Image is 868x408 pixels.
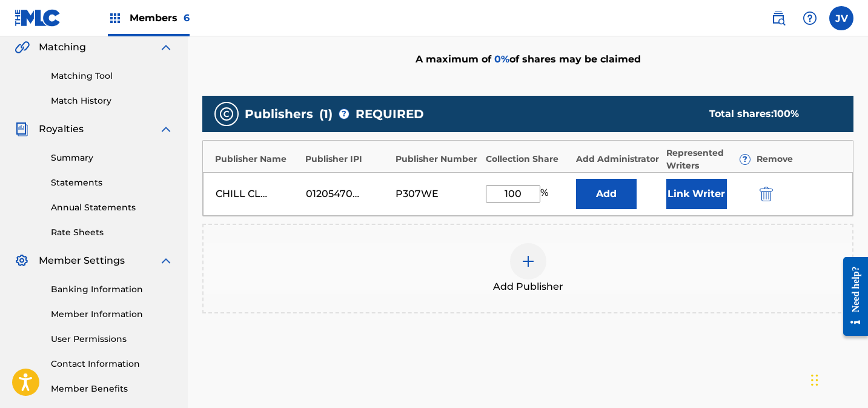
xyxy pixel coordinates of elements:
button: Link Writer [666,179,727,209]
img: Top Rightsholders [108,11,122,25]
a: Statements [51,176,173,189]
span: REQUIRED [356,105,424,123]
div: User Menu [829,6,853,30]
div: Represented Writers [666,147,750,172]
iframe: Resource Center [834,248,868,346]
div: Remove [757,153,841,166]
img: Royalties [15,122,29,136]
span: 0 % [494,53,509,65]
a: Annual Statements [51,201,173,214]
button: Add [576,179,637,209]
a: User Permissions [51,333,173,346]
span: Add Publisher [493,279,563,294]
span: ( 1 ) [319,105,333,123]
img: search [771,11,786,25]
a: Rate Sheets [51,226,173,239]
span: 6 [184,12,190,24]
div: Collection Share [486,153,570,166]
img: 12a2ab48e56ec057fbd8.svg [760,187,773,201]
span: Royalties [39,122,84,136]
img: help [803,11,817,25]
div: A maximum of of shares may be claimed [202,28,853,90]
img: publishers [219,107,234,121]
a: Member Benefits [51,383,173,395]
a: Public Search [766,6,790,30]
div: Help [798,6,822,30]
img: Matching [15,40,30,55]
span: ? [740,155,750,164]
span: Matching [39,40,86,55]
div: Publisher Number [396,153,480,166]
a: Summary [51,152,173,164]
a: Banking Information [51,283,173,296]
iframe: Chat Widget [807,350,868,408]
span: ? [339,109,349,119]
span: 100 % [774,108,799,119]
span: Members [130,11,190,25]
span: Publishers [245,105,313,123]
img: Member Settings [15,253,29,268]
img: expand [159,122,173,136]
img: add [521,254,535,269]
div: Publisher Name [215,153,299,166]
span: Member Settings [39,253,125,268]
div: Total shares: [709,107,829,121]
a: Matching Tool [51,70,173,82]
div: Drag [811,362,818,398]
img: expand [159,40,173,55]
img: MLC Logo [15,9,61,27]
a: Member Information [51,308,173,321]
a: Match History [51,95,173,107]
a: Contact Information [51,358,173,370]
img: expand [159,253,173,268]
div: Publisher IPI [305,153,389,166]
span: % [540,186,551,202]
div: Add Administrator [576,153,660,166]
